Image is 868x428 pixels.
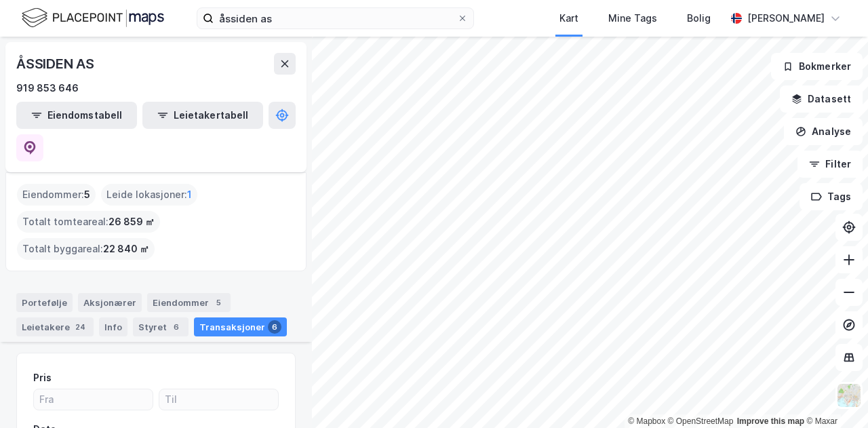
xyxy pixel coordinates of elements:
div: Leietakere [16,317,94,336]
div: Aksjonærer [78,293,142,312]
div: ÅSSIDEN AS [16,53,97,75]
div: Mine Tags [608,10,657,26]
div: Totalt byggareal : [17,238,155,260]
input: Søk på adresse, matrikkel, gårdeiere, leietakere eller personer [214,8,457,28]
button: Bokmerker [771,53,863,80]
div: Kontrollprogram for chat [800,363,868,428]
div: 6 [268,320,281,334]
input: Fra [34,389,153,410]
iframe: Chat Widget [800,363,868,428]
span: 26 859 ㎡ [108,214,155,230]
a: Improve this map [737,416,804,426]
div: Eiendommer [147,293,231,312]
img: logo.f888ab2527a4732fd821a326f86c7f29.svg [22,6,164,30]
div: Bolig [687,10,711,26]
div: [PERSON_NAME] [747,10,825,26]
div: Leide lokasjoner : [101,184,197,206]
button: Datasett [780,85,863,113]
div: 5 [212,296,225,309]
button: Tags [800,183,863,210]
div: Totalt tomteareal : [17,211,160,233]
div: 6 [170,320,183,334]
input: Til [159,389,278,410]
span: 22 840 ㎡ [103,241,149,257]
div: Transaksjoner [194,317,287,336]
button: Eiendomstabell [16,102,137,129]
div: 24 [73,320,88,334]
span: 5 [84,187,90,203]
span: 1 [187,187,192,203]
a: OpenStreetMap [668,416,734,426]
div: Kart [559,10,578,26]
div: Portefølje [16,293,73,312]
div: 919 853 646 [16,80,79,96]
div: Styret [133,317,189,336]
button: Filter [797,151,863,178]
button: Analyse [784,118,863,145]
div: Eiendommer : [17,184,96,206]
div: Pris [33,370,52,386]
div: Info [99,317,127,336]
button: Leietakertabell [142,102,263,129]
a: Mapbox [628,416,665,426]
